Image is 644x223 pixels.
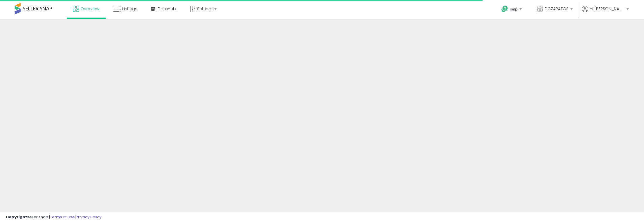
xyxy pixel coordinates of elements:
[6,215,101,220] div: seller snap | |
[158,6,176,12] span: DataHub
[497,1,528,19] a: Help
[510,7,518,12] span: Help
[582,6,629,19] a: Hi [PERSON_NAME]
[76,214,101,220] a: Privacy Policy
[501,5,508,13] i: Get Help
[80,6,99,12] span: Overview
[122,6,137,12] span: Listings
[6,214,27,220] strong: Copyright
[590,6,625,12] span: Hi [PERSON_NAME]
[545,6,569,12] span: DCZAPATOS
[50,214,75,220] a: Terms of Use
